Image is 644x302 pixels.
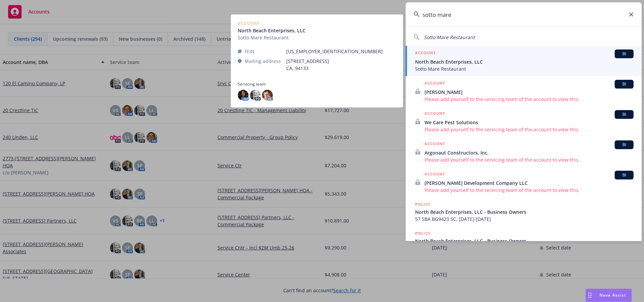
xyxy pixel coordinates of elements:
[424,34,475,40] span: Sotto Mare Restaurant
[425,119,634,126] span: We Care Pest Solutions
[617,111,631,118] span: BI
[586,289,594,302] div: Drag to move
[425,179,634,187] span: [PERSON_NAME] Development Company LLC
[425,110,445,118] h5: ACCOUNT
[415,215,634,223] span: 57 SBA BG9423 SC, [DATE]-[DATE]
[425,89,634,96] span: [PERSON_NAME]
[617,51,631,57] span: BI
[425,171,445,179] h5: ACCOUNT
[599,292,626,298] span: Nova Assist
[415,201,431,208] h5: POLICY
[425,140,445,148] h5: ACCOUNT
[406,197,642,226] a: POLICYNorth Beach Enterprises, LLC - Business Owners57 SBA BG9423 SC, [DATE]-[DATE]
[406,167,642,197] a: ACCOUNTBI[PERSON_NAME] Development Company LLCPlease add yourself to the servicing team of the ac...
[415,58,634,65] span: North Beach Enterprises, LLC
[406,76,642,106] a: ACCOUNTBI[PERSON_NAME]Please add yourself to the servicing team of the account to view this.
[425,149,634,156] span: Argonaut Constructors, Inc.
[415,65,634,72] span: Sotto Mare Restaurant
[425,156,634,163] span: Please add yourself to the servicing team of the account to view this.
[415,237,634,244] span: North Beach Enterprises, LLC - Business Owners
[406,226,642,255] a: POLICYNorth Beach Enterprises, LLC - Business Owners
[425,80,445,88] h5: ACCOUNT
[425,187,634,194] span: Please add yourself to the servicing team of the account to view this.
[415,230,431,237] h5: POLICY
[406,46,642,76] a: ACCOUNTBINorth Beach Enterprises, LLCSotto Mare Restaurant
[425,126,634,133] span: Please add yourself to the servicing team of the account to view this.
[585,289,632,302] button: Nova Assist
[617,172,631,178] span: BI
[406,2,642,27] input: Search...
[415,208,634,215] span: North Beach Enterprises, LLC - Business Owners
[415,49,436,58] h5: ACCOUNT
[617,142,631,148] span: BI
[406,137,642,167] a: ACCOUNTBIArgonaut Constructors, Inc.Please add yourself to the servicing team of the account to v...
[425,96,634,103] span: Please add yourself to the servicing team of the account to view this.
[406,106,642,137] a: ACCOUNTBIWe Care Pest SolutionsPlease add yourself to the servicing team of the account to view t...
[617,81,631,87] span: BI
